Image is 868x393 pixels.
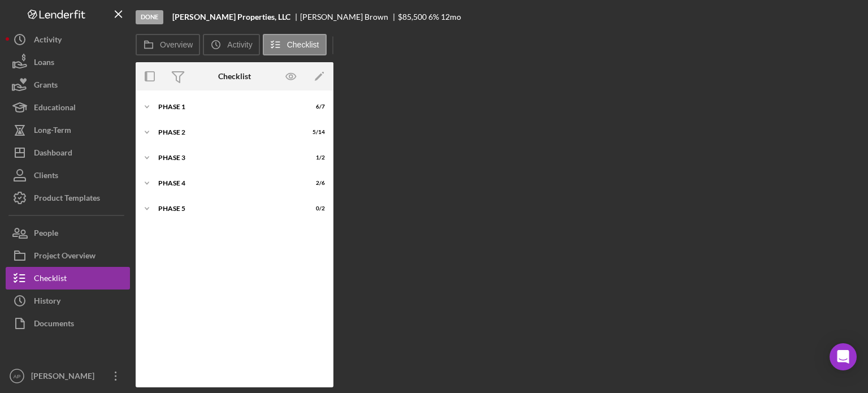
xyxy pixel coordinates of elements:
[34,119,71,144] div: Long-Term
[6,74,130,96] button: Grants
[158,103,297,110] div: Phase 1
[6,244,130,267] button: Project Overview
[158,154,297,161] div: Phase 3
[6,96,130,119] button: Educational
[136,10,163,24] div: Done
[227,40,252,49] label: Activity
[6,28,130,51] button: Activity
[160,40,193,49] label: Overview
[6,365,130,387] button: AP[PERSON_NAME]
[14,373,21,379] text: AP
[34,164,58,189] div: Clients
[305,103,325,110] div: 6 / 7
[34,51,54,76] div: Loans
[6,267,130,290] button: Checklist
[203,34,259,55] button: Activity
[34,312,74,338] div: Documents
[158,205,297,212] div: Phase 5
[34,222,58,247] div: People
[158,180,297,187] div: Phase 4
[300,12,398,21] div: [PERSON_NAME] Brown
[34,267,67,292] div: Checklist
[6,312,130,335] button: Documents
[6,222,130,244] button: People
[441,12,461,21] div: 12 mo
[398,12,427,21] div: $85,500
[172,12,290,21] b: [PERSON_NAME] Properties, LLC
[305,154,325,161] div: 1 / 2
[287,40,319,49] label: Checklist
[34,244,96,270] div: Project Overview
[28,365,102,390] div: [PERSON_NAME]
[6,51,130,74] button: Loans
[305,129,325,136] div: 5 / 14
[136,34,200,55] button: Overview
[305,180,325,187] div: 2 / 6
[830,343,857,370] div: Open Intercom Messenger
[6,290,130,312] button: History
[34,290,60,315] div: History
[34,141,72,167] div: Dashboard
[428,12,439,21] div: 6 %
[218,72,251,81] div: Checklist
[34,74,58,99] div: Grants
[34,96,76,122] div: Educational
[34,187,100,212] div: Product Templates
[6,187,130,209] button: Product Templates
[158,129,297,136] div: Phase 2
[6,119,130,141] button: Long-Term
[6,141,130,164] button: Dashboard
[6,164,130,187] button: Clients
[305,205,325,212] div: 0 / 2
[34,28,62,54] div: Activity
[263,34,327,55] button: Checklist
